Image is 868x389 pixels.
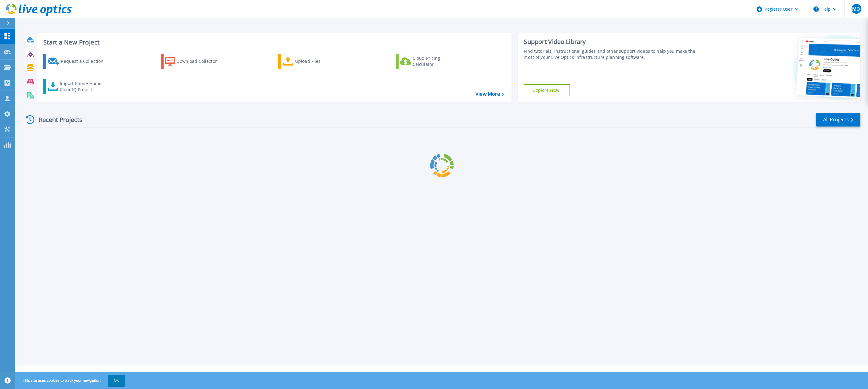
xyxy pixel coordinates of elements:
[43,39,504,46] h3: Start a New Project
[24,112,91,127] div: Recent Projects
[413,55,461,67] div: Cloud Pricing Calculator
[524,84,570,96] a: Explore Now!
[43,54,111,69] a: Request a Collection
[108,375,125,386] button: OK
[61,55,110,67] div: Request a Collection
[524,38,702,46] div: Support Video Library
[60,80,107,93] div: Import Phone Home CloudIQ Project
[852,6,860,11] span: MD
[17,375,125,386] span: This site uses cookies to track your navigation.
[476,91,504,97] a: View More
[396,54,464,69] a: Cloud Pricing Calculator
[295,55,344,67] div: Upload Files
[176,55,225,67] div: Download Collector
[161,54,229,69] a: Download Collector
[524,48,702,60] div: Find tutorials, instructional guides and other support videos to help you make the most of your L...
[278,54,346,69] a: Upload Files
[816,113,860,127] a: All Projects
